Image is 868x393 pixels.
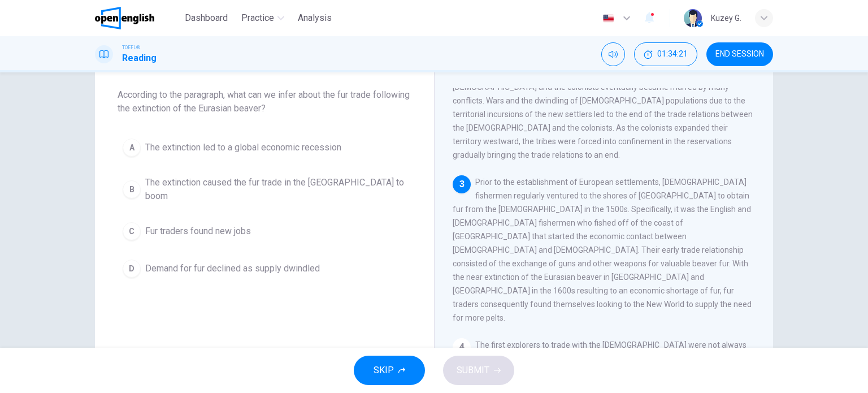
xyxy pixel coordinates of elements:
h1: Reading [122,51,157,65]
span: The extinction caused the fur trade in the [GEOGRAPHIC_DATA] to boom [145,176,406,203]
button: Analysis [293,8,336,28]
span: Practice [241,11,274,25]
button: SKIP [354,356,425,385]
span: TOEFL® [122,44,140,51]
button: Practice [237,8,289,28]
span: Demand for fur declined as supply dwindled [145,262,320,275]
div: C [123,222,141,240]
span: END SESSION [715,50,764,59]
div: Mute [601,42,625,66]
div: Hide [634,42,697,66]
div: 3 [453,175,471,193]
button: Dashboard [180,8,232,28]
button: AThe extinction led to a global economic recession [118,133,411,162]
button: END SESSION [706,42,773,66]
a: OpenEnglish logo [95,7,180,29]
span: 01:34:21 [657,50,688,59]
span: Fur traders found new jobs [145,224,251,238]
img: en [601,14,615,23]
div: D [123,260,141,278]
img: OpenEnglish logo [95,7,154,29]
span: The extinction led to a global economic recession [145,141,341,154]
button: CFur traders found new jobs [118,217,411,245]
span: Analysis [298,11,332,25]
img: Profile picture [684,9,702,27]
div: B [123,180,141,198]
button: BThe extinction caused the fur trade in the [GEOGRAPHIC_DATA] to boom [118,171,411,208]
span: According to the paragraph, what can we infer about the fur trade following the extinction of the... [118,88,411,115]
div: 4 [453,338,471,356]
div: Kuzey G. [711,11,741,25]
div: A [123,139,141,157]
span: Prior to the establishment of European settlements, [DEMOGRAPHIC_DATA] fishermen regularly ventur... [453,178,752,322]
span: SKIP [374,362,394,378]
button: DDemand for fur declined as supply dwindled [118,254,411,283]
span: Dashboard [185,11,228,25]
button: 01:34:21 [634,42,697,66]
